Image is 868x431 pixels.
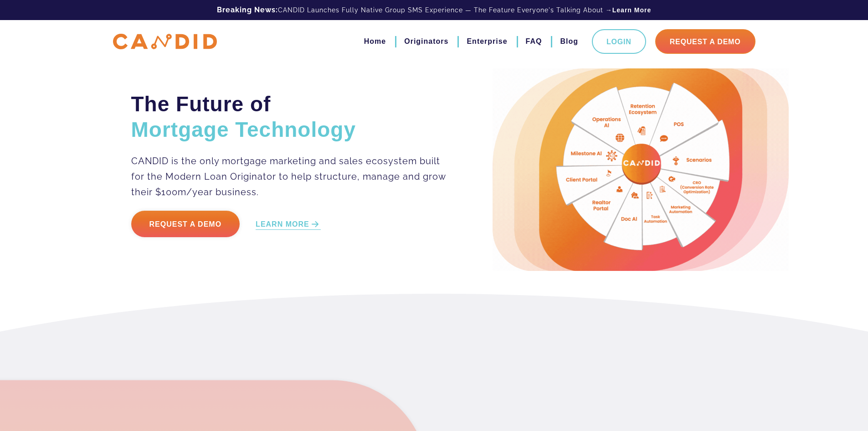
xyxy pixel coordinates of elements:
a: Request a Demo [131,211,240,237]
a: Blog [560,34,578,49]
a: Originators [404,34,448,49]
img: CANDID APP [113,34,217,50]
b: Breaking News: [217,5,278,14]
a: LEARN MORE [256,219,321,230]
span: Mortgage Technology [131,118,356,141]
a: Enterprise [467,34,507,49]
img: Candid Hero Image [493,68,789,271]
a: Request A Demo [655,29,755,54]
a: Home [364,34,386,49]
a: FAQ [526,34,542,49]
a: Learn More [612,5,651,15]
p: CANDID is the only mortgage marketing and sales ecosystem built for the Modern Loan Originator to... [131,153,447,200]
a: Login [592,29,646,54]
h2: The Future of [131,91,447,142]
